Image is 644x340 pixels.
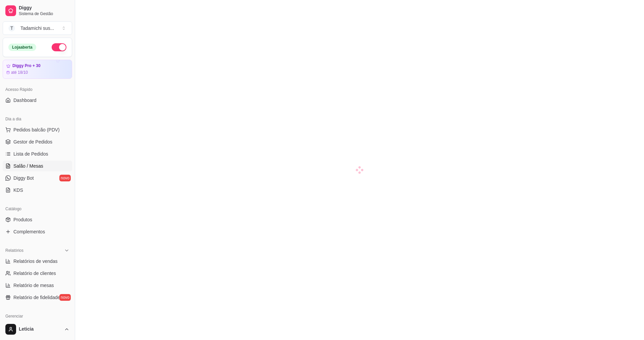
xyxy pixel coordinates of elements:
[3,21,72,35] button: Select a team
[13,282,54,289] span: Relatório de mesas
[8,44,36,51] div: Loja aberta
[5,248,23,253] span: Relatórios
[3,256,72,267] a: Relatórios de vendas
[3,84,72,95] div: Acesso Rápido
[11,70,28,75] article: até 18/10
[3,268,72,279] a: Relatório de clientes
[3,292,72,303] a: Relatório de fidelidadenovo
[3,124,72,135] button: Pedidos balcão (PDV)
[13,258,58,265] span: Relatórios de vendas
[3,95,72,106] a: Dashboard
[3,161,72,171] a: Salão / Mesas
[13,126,60,133] span: Pedidos balcão (PDV)
[3,173,72,183] a: Diggy Botnovo
[8,25,15,32] span: T
[19,326,61,332] span: Leticia
[13,228,45,235] span: Complementos
[3,280,72,291] a: Relatório de mesas
[3,3,72,19] a: DiggySistema de Gestão
[19,5,69,11] span: Diggy
[3,136,72,147] a: Gestor de Pedidos
[3,321,72,337] button: Leticia
[13,138,52,145] span: Gestor de Pedidos
[3,226,72,237] a: Complementos
[13,151,48,157] span: Lista de Pedidos
[19,11,69,16] span: Sistema de Gestão
[13,187,23,193] span: KDS
[13,294,60,301] span: Relatório de fidelidade
[13,216,32,223] span: Produtos
[3,311,72,322] div: Gerenciar
[13,97,37,104] span: Dashboard
[52,43,66,51] button: Alterar Status
[3,114,72,124] div: Dia a dia
[3,149,72,159] a: Lista de Pedidos
[13,163,43,169] span: Salão / Mesas
[3,204,72,214] div: Catálogo
[13,175,34,181] span: Diggy Bot
[3,185,72,195] a: KDS
[20,25,54,32] div: Tadamichi sus ...
[12,63,41,68] article: Diggy Pro + 30
[3,214,72,225] a: Produtos
[3,60,72,79] a: Diggy Pro + 30até 18/10
[13,270,56,277] span: Relatório de clientes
